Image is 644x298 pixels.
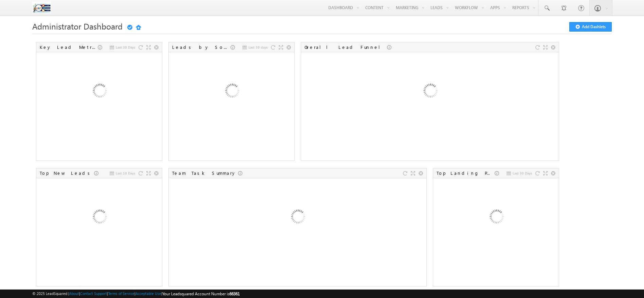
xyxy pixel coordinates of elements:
div: Overall Lead Funnel [305,44,387,50]
a: About [69,291,79,296]
div: Key Lead Metrics [40,44,98,50]
a: Acceptable Use [135,291,161,296]
span: Last 30 Days [116,44,135,50]
img: Custom Logo [32,2,51,14]
div: Top New Leads [40,170,94,176]
span: Last 30 Days [513,170,532,176]
img: Loading... [195,55,268,128]
span: 66361 [229,291,240,296]
img: Loading... [393,55,466,128]
span: Administrator Dashboard [32,21,123,32]
div: Team Task Summary [172,170,238,176]
a: Contact Support [80,291,107,296]
img: Loading... [63,181,136,254]
img: Loading... [261,181,334,254]
span: © 2025 LeadSquared | | | | | [32,291,240,297]
span: Last 10 Days [116,170,135,176]
img: Loading... [460,181,533,254]
a: Terms of Service [108,291,134,296]
span: Your Leadsquared Account Number is [162,291,240,296]
div: Top Landing Pages [437,170,495,176]
button: Add Dashlets [569,22,612,32]
span: Last 30 days [249,44,268,50]
img: Loading... [63,55,136,128]
div: Leads by Sources [172,44,231,50]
